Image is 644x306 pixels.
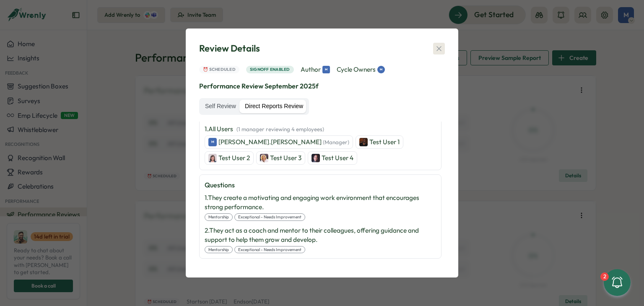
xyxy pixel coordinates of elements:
[205,226,436,244] p: 2 . They act as a coach and mentor to their colleagues, offering guidance and support to help the...
[211,139,214,144] span: M
[218,153,250,163] p: Test User 2
[260,154,268,162] img: Test User 3
[325,65,327,74] span: M
[199,81,445,91] p: Performance Review September 2025f
[205,193,436,212] p: 1 . They create a motivating and engaging work environment that encourages strong performance.
[205,135,353,149] a: M[PERSON_NAME].[PERSON_NAME] (Manager)
[205,124,324,134] p: 1 . All Users
[322,153,353,163] p: Test User 4
[380,65,382,74] span: M
[308,151,357,165] a: Test User 4Test User 4
[337,65,385,74] span: Cycle Owners
[359,138,368,146] img: Test User 1
[234,246,305,254] div: Exceptional - Needs Improvement
[369,137,400,147] p: Test User 1
[356,135,403,149] a: Test User 1Test User 1
[205,180,436,190] p: Questions
[205,213,233,221] div: Mentorship
[301,65,330,74] span: Author
[250,66,290,73] span: Signoff enabled
[208,154,217,162] img: Test User 2
[323,139,349,145] span: (Manager)
[236,126,324,132] span: ( 1 manager reviewing 4 employees )
[270,153,301,163] p: Test User 3
[205,246,233,254] div: Mentorship
[241,100,307,113] label: Direct Reports Review
[205,151,254,165] a: Test User 2Test User 2
[199,42,260,55] span: Review Details
[256,151,305,165] a: Test User 3Test User 3
[218,137,349,147] p: [PERSON_NAME].[PERSON_NAME]
[201,100,240,113] label: Self Review
[604,269,631,296] button: 2
[203,66,236,73] span: ⏰ Scheduled
[312,154,320,162] img: Test User 4
[600,272,609,281] div: 2
[234,213,305,221] div: Exceptional - Needs Improvement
